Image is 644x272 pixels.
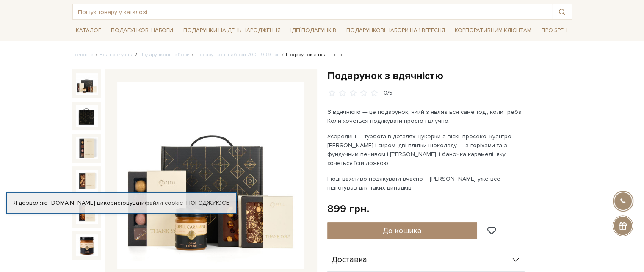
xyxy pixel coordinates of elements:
[76,73,98,95] img: Подарунок з вдячністю
[72,24,105,37] a: Каталог
[327,202,369,215] div: 899 грн.
[343,23,448,38] a: Подарункові набори на 1 Вересня
[384,89,392,97] div: 0/5
[451,23,535,38] a: Корпоративним клієнтам
[76,234,98,256] img: Подарунок з вдячністю
[180,24,284,37] a: Подарунки на День народження
[327,222,478,239] button: До кошика
[287,24,340,37] a: Ідеї подарунків
[327,132,526,168] p: Усередині — турбота в деталях: цукерки з віскі, просеко, куантро, [PERSON_NAME] і сиром, дві плит...
[117,82,304,269] img: Подарунок з вдячністю
[186,199,229,207] a: Погоджуюсь
[76,105,98,127] img: Подарунок з вдячністю
[72,52,94,58] a: Головна
[145,199,183,206] a: файли cookie
[280,51,343,59] li: Подарунок з вдячністю
[327,174,526,192] p: Іноді важливо подякувати вчасно – [PERSON_NAME] уже все підготував для таких випадків.
[76,170,98,192] img: Подарунок з вдячністю
[139,52,190,58] a: Подарункові набори
[196,52,280,58] a: Подарункові набори 700 - 999 грн
[73,4,552,19] input: Пошук товару у каталозі
[7,199,236,207] div: Я дозволяю [DOMAIN_NAME] використовувати
[383,226,421,235] span: До кошика
[552,4,572,19] button: Пошук товару у каталозі
[100,52,133,58] a: Вся продукція
[76,137,98,159] img: Подарунок з вдячністю
[327,107,526,125] p: З вдячністю — це подарунок, який зʼявляється саме тоді, коли треба. Коли хочеться подякувати прос...
[108,24,177,37] a: Подарункові набори
[538,24,572,37] a: Про Spell
[332,256,367,264] span: Доставка
[327,69,572,82] h1: Подарунок з вдячністю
